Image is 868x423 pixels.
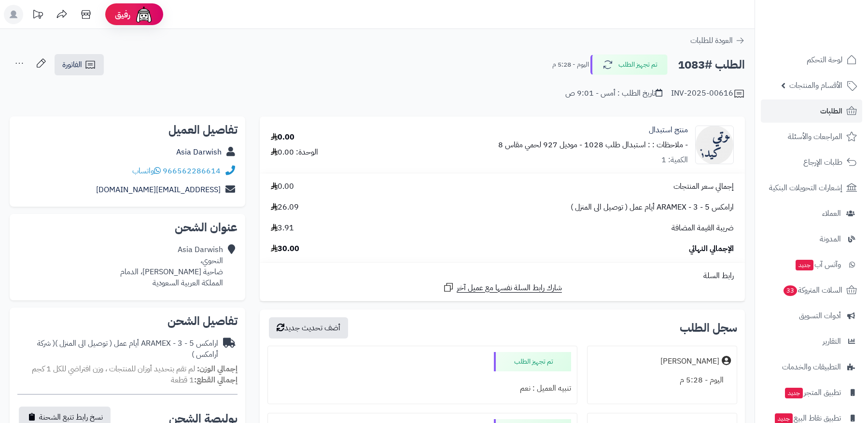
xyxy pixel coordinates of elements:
span: 0.00 [271,181,294,192]
a: المدونة [761,227,862,251]
span: التطبيقات والخدمات [782,360,841,374]
div: الكمية: 1 [661,155,688,166]
span: الأقسام والمنتجات [789,79,842,92]
small: - ملاحظات : : استبدال طلب 1028 - موديل 927 لحمي مقاس 8 [498,139,688,151]
span: ( شركة أرامكس ) [37,338,218,360]
h3: سجل الطلب [680,322,737,334]
span: المراجعات والأسئلة [788,130,842,143]
div: تم تجهيز الطلب [494,352,571,371]
span: 30.00 [271,243,299,254]
span: ارامكس ARAMEX - 3 - 5 أيام عمل ( توصيل الى المنزل ) [571,202,734,213]
span: الإجمالي النهائي [689,243,734,254]
span: العودة للطلبات [690,35,733,46]
span: جديد [796,260,813,270]
div: تنبيه العميل : نعم [274,379,571,398]
a: المراجعات والأسئلة [761,125,862,148]
span: السلات المتروكة [783,283,842,297]
a: لوحة التحكم [761,48,862,71]
a: شارك رابط السلة نفسها مع عميل آخر [443,282,562,294]
a: طلبات الإرجاع [761,151,862,174]
span: العملاء [822,207,841,220]
span: وآتس آب [795,258,841,271]
img: logo-2.png [802,26,859,46]
span: الفاتورة [62,59,82,70]
a: التطبيقات والخدمات [761,355,862,379]
a: واتساب [132,165,161,177]
span: إجمالي سعر المنتجات [673,181,734,192]
a: الطلبات [761,99,862,123]
div: اليوم - 5:28 م [593,371,731,390]
span: ضريبة القيمة المضافة [672,223,734,234]
a: [EMAIL_ADDRESS][DOMAIN_NAME] [96,184,221,196]
div: [PERSON_NAME] [660,356,719,367]
a: وآتس آبجديد [761,253,862,276]
div: الوحدة: 0.00 [271,147,318,158]
h2: الطلب #1083 [678,55,745,75]
span: رفيق [115,9,130,20]
span: أدوات التسويق [799,309,841,323]
img: ai-face.png [134,5,154,24]
span: شارك رابط السلة نفسها مع عميل آخر [457,282,562,294]
a: السلات المتروكة33 [761,279,862,302]
span: تطبيق المتجر [784,386,841,399]
a: تحديثات المنصة [26,5,50,27]
span: الطلبات [820,104,842,118]
span: جديد [785,388,803,398]
div: تاريخ الطلب : أمس - 9:01 ص [565,88,662,99]
h2: عنوان الشحن [17,222,238,233]
div: رابط السلة [264,270,741,282]
span: إشعارات التحويلات البنكية [769,181,842,195]
div: ارامكس ARAMEX - 3 - 5 أيام عمل ( توصيل الى المنزل ) [17,338,218,360]
button: تم تجهيز الطلب [590,55,668,75]
span: لوحة التحكم [807,53,842,67]
a: تطبيق المتجرجديد [761,381,862,404]
small: 1 قطعة [171,374,238,386]
a: إشعارات التحويلات البنكية [761,176,862,199]
h2: تفاصيل العميل [17,124,238,136]
strong: إجمالي القطع: [194,374,238,386]
a: العودة للطلبات [690,35,745,46]
h2: تفاصيل الشحن [17,315,238,327]
span: المدونة [820,232,841,246]
span: 33 [784,285,797,296]
span: 3.91 [271,223,294,234]
span: التقارير [823,335,841,348]
a: 966562286614 [163,165,221,177]
strong: إجمالي الوزن: [197,363,238,375]
a: منتج استبدال [649,125,688,136]
div: INV-2025-00616 [671,88,745,99]
a: العملاء [761,202,862,225]
a: التقارير [761,330,862,353]
span: لم تقم بتحديد أوزان للمنتجات ، وزن افتراضي للكل 1 كجم [32,363,195,375]
div: Asia Darwish النحوي، ضاحية [PERSON_NAME]، الدمام المملكة العربية السعودية [120,244,223,288]
img: no_image-90x90.png [696,126,733,164]
span: طلبات الإرجاع [803,155,842,169]
span: نسخ رابط تتبع الشحنة [39,411,103,423]
div: 0.00 [271,132,294,143]
a: الفاتورة [55,54,104,75]
a: أدوات التسويق [761,304,862,327]
small: اليوم - 5:28 م [552,60,589,70]
a: Asia Darwish [176,146,222,158]
span: 26.09 [271,202,299,213]
button: أضف تحديث جديد [269,317,348,338]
